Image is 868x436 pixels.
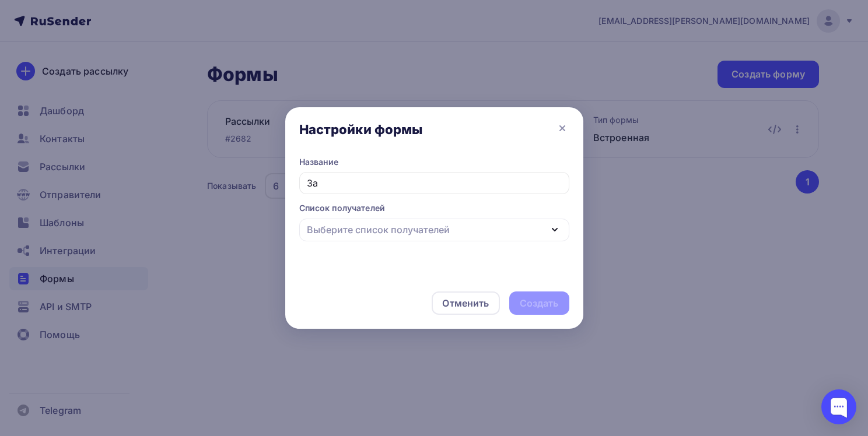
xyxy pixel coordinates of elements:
div: Настройки формы [299,121,423,138]
legend: Название [299,156,569,172]
input: Укажите название формы [299,172,569,194]
div: Выберите список получателей [307,223,450,237]
button: Выберите список получателей [299,219,569,241]
legend: Список получателей [299,202,569,218]
div: Отменить [442,296,489,310]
